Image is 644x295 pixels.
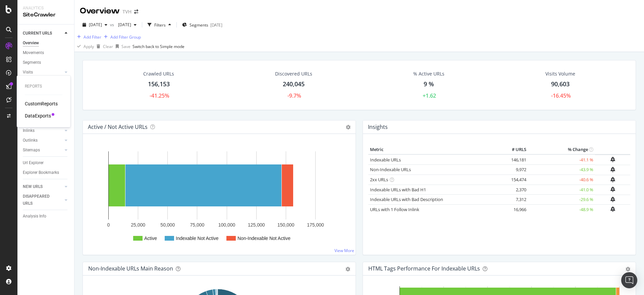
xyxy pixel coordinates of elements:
[132,44,184,49] div: Switch back to Simple mode
[528,145,595,155] th: % Change
[528,204,595,214] td: -48.9 %
[80,5,120,17] div: Overview
[248,222,265,228] text: 125,000
[25,84,62,89] div: Reports
[501,145,528,155] th: # URLS
[370,206,419,212] a: URLs with 1 Follow Inlink
[23,30,52,37] div: CURRENT URLS
[23,147,40,154] div: Sitemaps
[23,183,43,190] div: NEW URLS
[423,92,436,100] div: +1.62
[368,265,480,272] div: HTML Tags Performance for Indexable URLs
[210,22,222,28] div: [DATE]
[190,22,208,28] span: Segments
[74,41,94,52] button: Apply
[307,222,324,228] text: 175,000
[370,196,443,202] a: Indexable URLs with Bad Description
[23,59,69,66] a: Segments
[23,183,63,190] a: NEW URLS
[370,166,411,173] a: Non-Indexable URLs
[501,165,528,175] td: 9,972
[23,127,35,134] div: Inlinks
[610,177,615,182] div: bell-plus
[346,125,351,130] i: Options
[218,222,235,228] text: 100,000
[370,157,401,163] a: Indexable URLs
[23,30,63,37] a: CURRENT URLS
[275,70,312,77] div: Discovered URLs
[23,213,46,220] div: Analysis Info
[610,206,615,212] div: bell-plus
[160,222,175,228] text: 50,000
[131,222,145,228] text: 25,000
[23,193,63,207] a: DISAPPEARED URLS
[122,8,131,15] div: TVH
[413,70,444,77] div: % Active URLs
[283,80,305,89] div: 240,045
[74,33,101,41] button: Add Filter
[94,41,113,52] button: Clear
[23,69,33,76] div: Visits
[115,19,139,30] button: [DATE]
[626,267,630,272] div: gear
[551,92,571,100] div: -16.45%
[23,147,63,154] a: Sitemaps
[25,112,51,119] div: DataExports
[23,69,63,76] a: Visits
[143,70,174,77] div: Crawled URLs
[88,145,347,249] svg: A chart.
[23,159,44,166] div: Url Explorer
[610,197,615,202] div: bell-plus
[113,41,130,52] button: Save
[23,40,39,47] div: Overview
[501,175,528,185] td: 154,474
[368,145,501,155] th: Metric
[80,19,110,30] button: [DATE]
[610,187,615,192] div: bell-plus
[23,213,69,220] a: Analysis Info
[610,167,615,172] div: bell-plus
[528,175,595,185] td: -40.6 %
[145,19,174,30] button: Filters
[23,169,59,176] div: Explorer Bookmarks
[88,265,173,272] div: Non-Indexable URLs Main Reason
[334,248,354,253] a: View More
[501,154,528,165] td: 146,181
[101,33,141,41] button: Add Filter Group
[23,127,63,134] a: Inlinks
[134,9,138,14] div: arrow-right-arrow-left
[154,22,166,28] div: Filters
[110,34,141,40] div: Add Filter Group
[501,204,528,214] td: 16,966
[130,41,186,52] button: Switch back to Simple mode
[23,137,63,144] a: Outlinks
[150,92,169,100] div: -41.25%
[23,11,69,19] div: SiteCrawler
[551,80,570,89] div: 90,603
[103,44,113,49] div: Clear
[528,165,595,175] td: -43.9 %
[148,80,170,89] div: 156,153
[23,137,38,144] div: Outlinks
[115,22,131,28] span: 2025 Aug. 12th
[368,122,388,132] h4: Insights
[345,267,350,272] div: gear
[23,169,69,176] a: Explorer Bookmarks
[23,59,41,66] div: Segments
[287,92,301,100] div: -9.7%
[23,40,69,47] a: Overview
[528,154,595,165] td: -41.1 %
[370,177,388,183] a: 2xx URLs
[23,159,69,166] a: Url Explorer
[237,236,290,241] text: Non-Indexable Not Active
[424,80,434,89] div: 9 %
[110,22,115,28] span: vs
[23,193,57,207] div: DISAPPEARED URLS
[23,49,69,56] a: Movements
[501,185,528,195] td: 2,370
[610,157,615,162] div: bell-plus
[621,272,637,288] div: Open Intercom Messenger
[545,70,575,77] div: Visits Volume
[176,236,219,241] text: Indexable Not Active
